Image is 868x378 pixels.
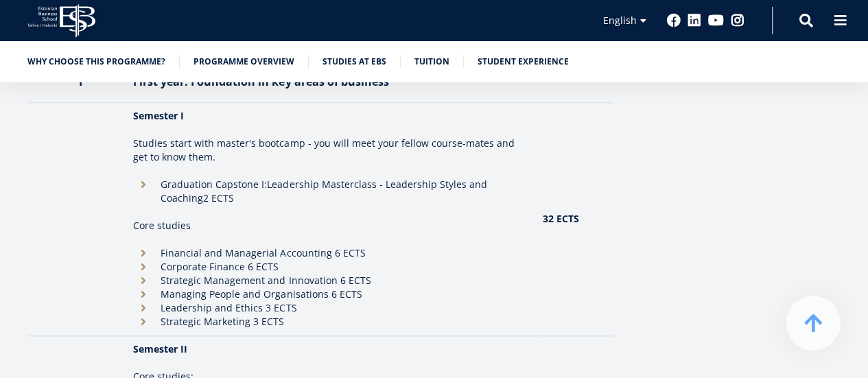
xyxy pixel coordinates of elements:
a: Linkedin [688,14,701,27]
a: Youtube [708,14,724,27]
strong: Semester II [133,342,187,355]
a: Why choose this programme? [27,55,165,69]
li: Corporate Finance 6 ECTS [133,260,529,274]
a: Instagram [731,14,744,27]
th: I [27,62,126,103]
li: Leadership and Ethics 3 ECTS [133,301,529,315]
input: Technology Innovation MBA [3,227,12,236]
a: Student experience [478,55,569,69]
span: One-year MBA (in Estonian) [16,191,128,203]
b: Leadership Masterclass - Leadership Styles and Coaching [161,178,486,204]
a: Studies at EBS [322,55,386,69]
a: Programme overview [193,55,294,69]
a: Tuition [414,55,449,69]
a: Facebook [667,14,681,27]
li: Financial and Managerial Accounting 6 ECTS [133,246,529,260]
th: First year: Foundation in key areas of business [126,62,536,103]
strong: 32 ECTS [543,212,579,225]
p: Core studies [133,219,529,233]
li: Managing People and Organisations 6 ECTS [133,287,529,301]
span: Last Name [326,1,370,13]
strong: Semester I [133,109,184,122]
input: One-year MBA (in Estonian) [3,191,12,200]
li: Strategic Marketing 3 ECTS [133,315,529,329]
input: Two-year MBA [3,209,12,218]
p: Studies start with master's bootcamp - you will meet your fellow course-mates and get to know them. [133,137,529,164]
li: Graduation Capstone I: 2 ECTS [133,178,529,205]
li: Strategic Management and Innovation 6 ECTS [133,274,529,287]
span: Technology Innovation MBA [16,226,132,239]
span: Two-year MBA [16,209,75,221]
